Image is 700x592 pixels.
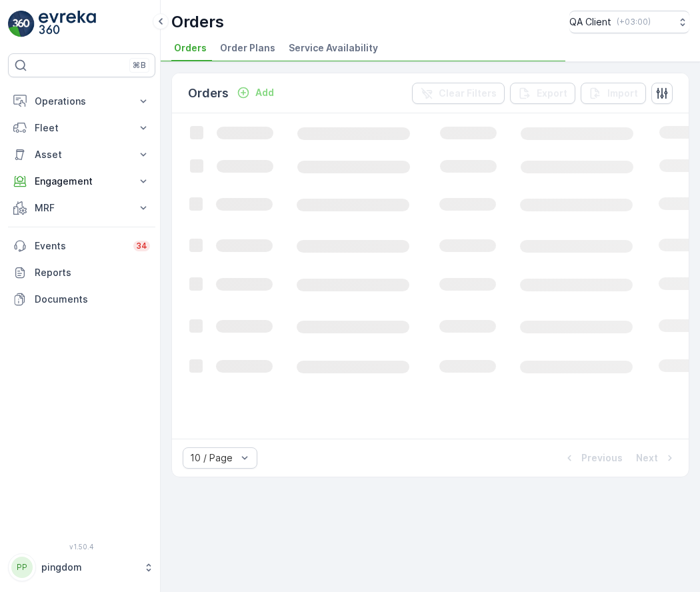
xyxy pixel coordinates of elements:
[561,450,624,466] button: Previous
[8,115,155,141] button: Fleet
[35,121,129,135] p: Fleet
[35,148,129,161] p: Asset
[188,84,229,103] p: Orders
[8,11,35,37] img: logo
[569,15,611,29] p: QA Client
[8,543,155,551] span: v 1.50.4
[8,286,155,313] a: Documents
[581,451,623,465] p: Previous
[133,60,146,71] p: ⌘B
[8,195,155,221] button: MRF
[136,241,147,251] p: 34
[8,553,155,581] button: PPpingdom
[412,83,505,104] button: Clear Filters
[439,87,497,100] p: Clear Filters
[255,86,274,99] p: Add
[35,239,125,253] p: Events
[636,451,658,465] p: Next
[35,266,150,279] p: Reports
[8,88,155,115] button: Operations
[220,41,275,55] span: Order Plans
[41,561,137,574] p: pingdom
[8,259,155,286] a: Reports
[171,11,224,33] p: Orders
[35,95,129,108] p: Operations
[607,87,638,100] p: Import
[581,83,646,104] button: Import
[8,233,155,259] a: Events34
[35,175,129,188] p: Engagement
[35,293,150,306] p: Documents
[39,11,96,37] img: logo_light-DOdMpM7g.png
[231,85,279,101] button: Add
[35,201,129,215] p: MRF
[510,83,575,104] button: Export
[8,168,155,195] button: Engagement
[289,41,378,55] span: Service Availability
[617,17,651,27] p: ( +03:00 )
[537,87,567,100] p: Export
[11,557,33,578] div: PP
[569,11,689,33] button: QA Client(+03:00)
[8,141,155,168] button: Asset
[174,41,207,55] span: Orders
[635,450,678,466] button: Next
